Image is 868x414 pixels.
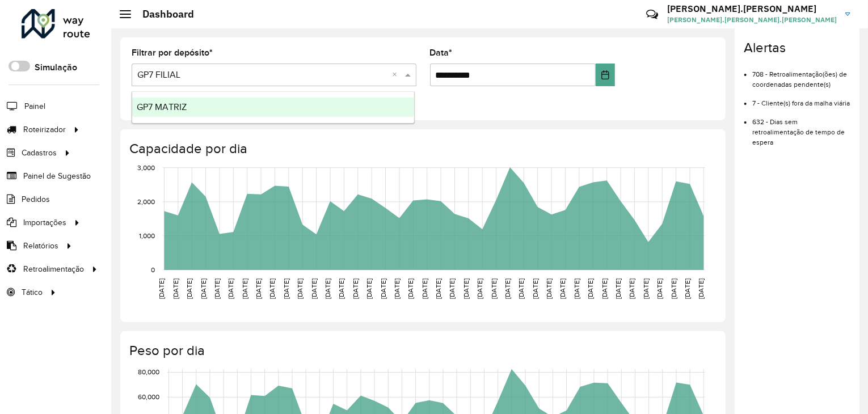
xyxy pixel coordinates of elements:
[596,64,615,86] button: Choose Date
[640,2,664,27] a: Contato Rápido
[518,278,525,299] text: [DATE]
[269,278,276,299] text: [DATE]
[338,278,345,299] text: [DATE]
[587,278,594,299] text: [DATE]
[283,278,290,299] text: [DATE]
[158,278,165,299] text: [DATE]
[255,278,262,299] text: [DATE]
[23,170,91,182] span: Painel de Sugestão
[559,278,567,299] text: [DATE]
[324,278,331,299] text: [DATE]
[23,217,66,229] span: Importações
[139,232,155,239] text: 1,000
[490,278,498,299] text: [DATE]
[744,40,850,56] h4: Alertas
[476,278,483,299] text: [DATE]
[462,278,470,299] text: [DATE]
[213,278,221,299] text: [DATE]
[698,278,705,299] text: [DATE]
[22,193,50,205] span: Pedidos
[352,278,359,299] text: [DATE]
[138,393,159,400] text: 60,000
[435,278,442,299] text: [DATE]
[24,100,45,112] span: Painel
[449,278,456,299] text: [DATE]
[667,15,837,25] span: [PERSON_NAME].[PERSON_NAME].[PERSON_NAME]
[22,286,43,298] span: Tático
[393,68,402,82] span: Clear all
[656,278,663,299] text: [DATE]
[137,102,187,112] span: GP7 MATRIZ
[151,266,155,273] text: 0
[200,278,207,299] text: [DATE]
[393,278,401,299] text: [DATE]
[642,278,650,299] text: [DATE]
[137,163,155,171] text: 3,000
[670,278,677,299] text: [DATE]
[35,61,77,74] label: Simulação
[614,278,622,299] text: [DATE]
[752,108,850,147] li: 632 - Dias sem retroalimentação de tempo de espera
[601,278,608,299] text: [DATE]
[365,278,373,299] text: [DATE]
[407,278,414,299] text: [DATE]
[23,124,66,136] span: Roteirizador
[23,240,58,252] span: Relatórios
[752,90,850,108] li: 7 - Cliente(s) fora da malha viária
[138,368,159,375] text: 80,000
[752,61,850,90] li: 708 - Retroalimentação(ões) de coordenadas pendente(s)
[241,278,248,299] text: [DATE]
[129,141,714,157] h4: Capacidade por dia
[132,46,213,60] label: Filtrar por depósito
[684,278,691,299] text: [DATE]
[296,278,304,299] text: [DATE]
[310,278,318,299] text: [DATE]
[421,278,428,299] text: [DATE]
[129,343,714,359] h4: Peso por dia
[380,278,387,299] text: [DATE]
[573,278,580,299] text: [DATE]
[504,278,511,299] text: [DATE]
[629,278,636,299] text: [DATE]
[186,278,193,299] text: [DATE]
[22,147,57,159] span: Cadastros
[667,3,837,14] h3: [PERSON_NAME].[PERSON_NAME]
[132,91,415,124] ng-dropdown-panel: Options list
[137,197,155,205] text: 2,000
[23,263,84,275] span: Retroalimentação
[430,46,453,60] label: Data
[172,278,179,299] text: [DATE]
[545,278,553,299] text: [DATE]
[532,278,539,299] text: [DATE]
[131,8,194,20] h2: Dashboard
[227,278,234,299] text: [DATE]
